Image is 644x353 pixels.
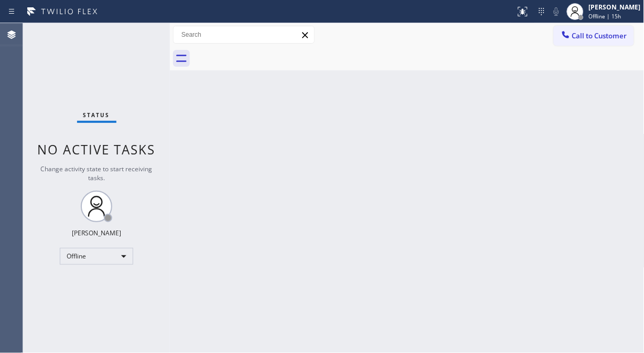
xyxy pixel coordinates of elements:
span: Offline | 15h [589,13,621,20]
div: Offline [60,248,133,265]
span: No active tasks [38,141,156,158]
span: Change activity state to start receiving tasks. [41,164,153,182]
div: [PERSON_NAME] [72,229,121,237]
div: [PERSON_NAME] [589,3,641,12]
span: Call to Customer [572,31,627,40]
button: Call to Customer [554,26,634,46]
input: Search [174,26,314,43]
span: Status [83,111,110,119]
button: Mute [549,4,564,19]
